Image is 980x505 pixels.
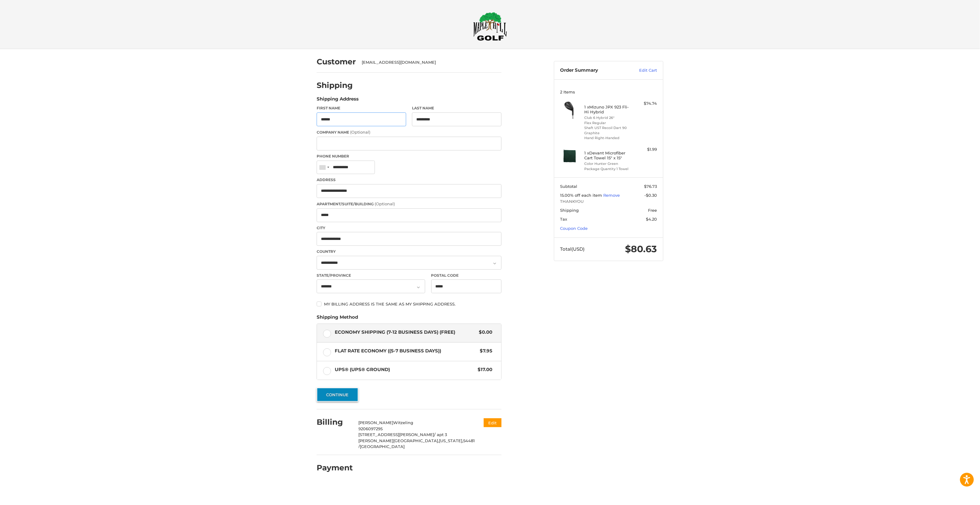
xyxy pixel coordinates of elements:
span: Free [648,208,657,213]
button: Edit [484,418,501,427]
span: $4.20 [646,217,657,222]
span: 15.00% off each item [560,193,604,198]
span: Subtotal [560,184,578,189]
li: Hand Right-Handed [585,135,631,141]
label: Apartment/Suite/Building [317,201,501,207]
div: $1.99 [633,146,657,153]
small: (Optional) [375,201,395,206]
span: / apt 3 [434,432,447,437]
span: [PERSON_NAME][GEOGRAPHIC_DATA], [359,438,439,443]
label: Postal Code [431,273,502,278]
div: [EMAIL_ADDRESS][DOMAIN_NAME] [362,59,496,66]
a: Coupon Code [560,226,588,231]
li: Club 6 Hybrid 26° [585,115,631,120]
span: -$0.30 [645,193,657,198]
h3: Order Summary [560,67,626,74]
span: Total (USD) [560,246,585,252]
span: [PERSON_NAME] [359,420,394,425]
h4: 1 x Devant Microfiber Cart Towel 15" x 15" [585,150,631,161]
img: Maple Hill Golf [473,12,507,41]
a: Remove [604,193,620,198]
small: (Optional) [350,130,370,135]
span: $76.73 [644,184,657,189]
h2: Billing [317,417,353,427]
span: Tax [560,217,567,222]
h3: 2 Items [560,89,657,94]
span: $17.00 [475,366,492,373]
span: [GEOGRAPHIC_DATA] [360,444,405,449]
span: $7.95 [477,347,492,355]
h2: Payment [317,463,353,473]
label: Company Name [317,129,501,135]
label: First Name [317,105,406,111]
li: Color Hunter Green [585,161,631,166]
li: Shaft UST Recoil Dart 90 Graphite [585,125,631,135]
h4: 1 x Mizuno JPX 923 Fli-Hi Hybrid [585,104,631,115]
label: Last Name [412,105,501,111]
span: Shipping [560,208,579,213]
div: $74.74 [633,101,657,107]
label: Address [317,177,501,183]
span: 9206097295 [359,426,383,431]
label: Country [317,249,501,254]
span: Flat Rate Economy ((5-7 Business Days)) [335,347,477,355]
label: City [317,225,501,231]
legend: Shipping Method [317,314,358,324]
span: [US_STATE], [439,438,463,443]
label: My billing address is the same as my shipping address. [317,302,501,306]
label: Phone Number [317,154,501,159]
span: Witzeling [394,420,414,425]
span: [STREET_ADDRESS][PERSON_NAME] [359,432,434,437]
a: Edit Cart [626,67,657,74]
legend: Shipping Address [317,96,359,105]
span: UPS® (UPS® Ground) [335,366,475,373]
span: Economy Shipping (7-12 Business Days) (Free) [335,329,476,336]
li: Package Quantity 1 Towel [585,166,631,172]
span: $80.63 [625,243,657,255]
label: State/Province [317,273,425,278]
button: Continue [317,388,358,402]
li: Flex Regular [585,120,631,126]
iframe: Google Customer Reviews [929,488,980,505]
span: THANKYOU [560,199,657,205]
h2: Shipping [317,81,353,90]
h2: Customer [317,57,356,66]
span: $0.00 [476,329,492,336]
